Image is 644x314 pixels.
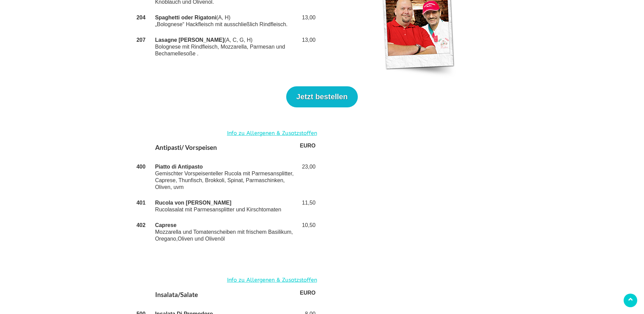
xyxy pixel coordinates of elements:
strong: Lasagne [PERSON_NAME] [155,37,224,43]
strong: 207 [136,37,146,43]
td: 13,00 [298,32,317,62]
strong: Caprese [155,222,177,228]
td: 23,00 [298,159,317,195]
td: 13,00 [298,10,317,32]
strong: 204 [136,15,146,20]
td: 10,50 [298,217,317,247]
td: (A, C, G, H) Bolognese mit Rindfleisch, Mozzarella, Parmesan und Bechamellesoße . [154,32,299,62]
a: Info zu Allergenen & Zusatzstoffen [227,275,317,285]
td: Mozzarella und Tomatenscheiben mit frischem Basilikum, Oregano,Oliven und Olivenöl [154,217,299,247]
td: 11,50 [298,195,317,217]
strong: 402 [136,222,146,228]
td: (A, H) „Bolognese“ Hackfleisch mit ausschließlich Rindfleisch. [154,10,299,32]
h4: Insalata/Salate [155,290,297,302]
strong: Spaghetti oder Rigatoni [155,15,216,20]
strong: Piatto di Antipasto [155,164,203,170]
strong: EURO [300,290,315,296]
button: Jetzt bestellen [286,86,358,107]
a: Info zu Allergenen & Zusatzstoffen [227,128,317,138]
strong: EURO [300,143,315,149]
td: Rucolasalat mit Parmesansplitter und Kirschtomaten [154,195,299,217]
td: Gemischter Vorspeisenteller Rucola mit Parmesansplitter, Caprese, Thunfisch, Brokkoli, Spinat, Pa... [154,159,299,195]
h4: Antipasti/ Vorspeisen [155,142,297,155]
strong: 400 [136,164,146,170]
strong: 401 [136,200,146,206]
strong: Rucola von [PERSON_NAME] [155,200,232,206]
